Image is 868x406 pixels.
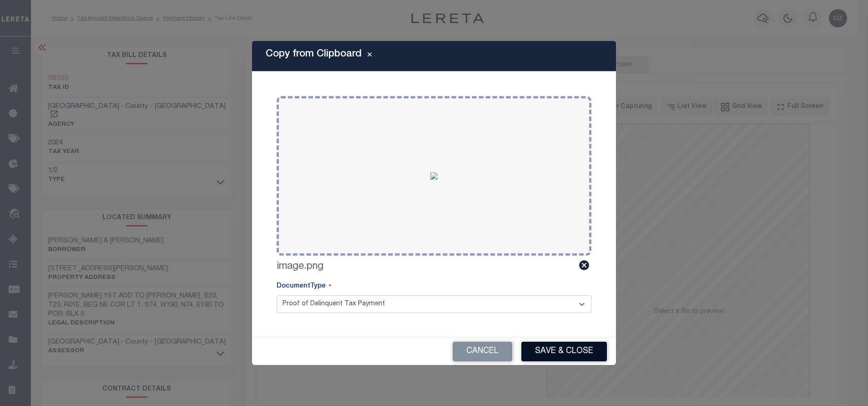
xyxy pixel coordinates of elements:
[362,51,378,62] button: Close
[277,259,323,274] label: image.png
[453,342,512,361] button: Cancel
[521,342,607,361] button: Save & Close
[277,282,331,292] label: DocumentType
[430,172,438,180] img: 1f3c04ce-fd45-4291-9826-3a84e88788b0
[266,48,362,60] h5: Copy from Clipboard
